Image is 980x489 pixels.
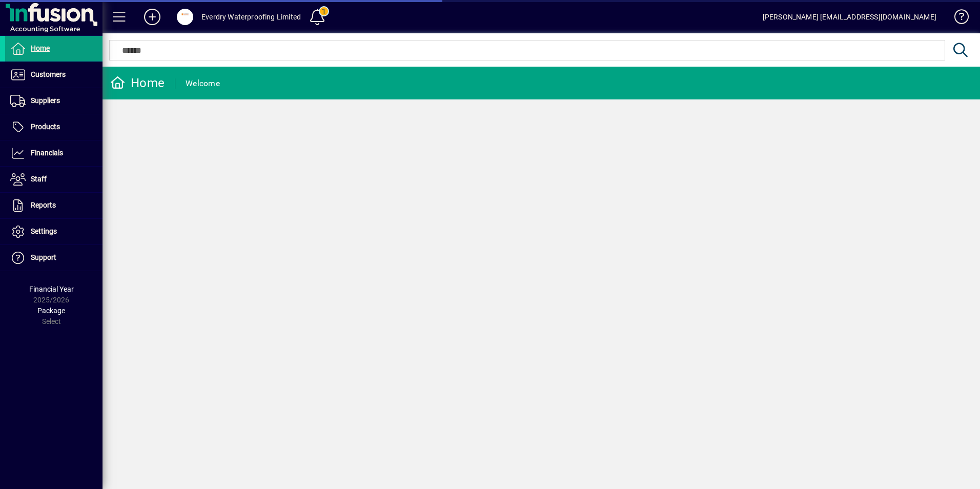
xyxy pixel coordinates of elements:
span: Customers [31,70,66,78]
span: Financials [31,149,63,157]
span: Home [31,44,50,52]
span: Reports [31,201,56,209]
a: Products [5,114,103,140]
div: Home [110,75,165,91]
a: Financials [5,140,103,166]
a: Reports [5,193,103,218]
div: Everdry Waterproofing Limited [201,9,301,25]
span: Settings [31,227,57,235]
button: Add [136,8,169,26]
span: Products [31,123,60,131]
a: Customers [5,62,103,88]
span: Suppliers [31,96,60,105]
a: Staff [5,167,103,192]
span: Financial Year [29,285,74,293]
span: Support [31,253,56,261]
div: Welcome [186,75,220,92]
button: Profile [169,8,201,26]
a: Settings [5,219,103,244]
span: Package [37,307,65,315]
a: Knowledge Base [947,2,967,35]
span: Staff [31,175,47,183]
a: Support [5,245,103,271]
div: [PERSON_NAME] [EMAIL_ADDRESS][DOMAIN_NAME] [763,9,936,25]
a: Suppliers [5,88,103,114]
